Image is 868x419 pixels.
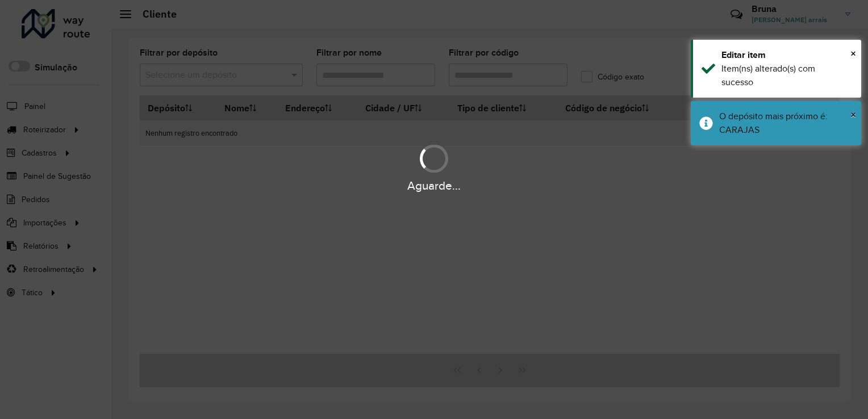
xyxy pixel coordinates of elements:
[719,110,853,137] div: O depósito mais próximo é: CARAJAS
[850,45,856,62] button: Close
[721,48,853,62] div: Editar item
[721,62,853,89] div: Item(ns) alterado(s) com sucesso
[850,106,856,123] button: Close
[850,47,856,60] span: ×
[850,108,856,121] span: ×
